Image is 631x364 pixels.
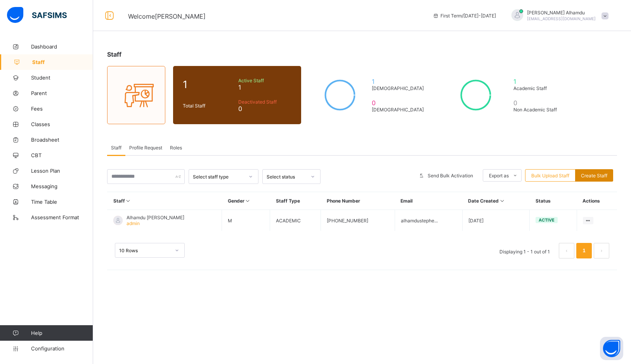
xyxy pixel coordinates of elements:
button: Open asap [600,337,623,360]
span: Classes [31,121,93,127]
span: Lesson Plan [31,168,93,174]
span: 0 [238,105,291,113]
span: Deactivated Staff [238,99,291,105]
i: Sort in Ascending Order [125,198,132,204]
span: admin [127,220,140,226]
span: 1 [513,78,563,85]
th: Email [395,192,462,210]
span: Broadsheet [31,137,93,143]
span: Roles [170,145,182,151]
span: session/term information [433,13,496,19]
span: Staff [32,59,93,65]
span: Send Bulk Activation [428,173,473,179]
li: 1 [576,243,592,258]
span: Create Staff [581,173,607,179]
span: Help [31,330,93,336]
span: Non Academic Staff [513,107,563,113]
button: next page [594,243,609,258]
li: 上一页 [559,243,574,258]
span: CBT [31,152,93,158]
td: ACADEMIC [270,210,321,231]
span: [PERSON_NAME] Alhamdu [527,10,596,16]
i: Sort in Ascending Order [244,198,251,204]
td: M [222,210,270,231]
th: Phone Number [321,192,395,210]
span: 1 [372,78,427,85]
span: [DEMOGRAPHIC_DATA] [372,107,427,113]
li: Displaying 1 - 1 out of 1 [494,243,556,258]
span: Alhamdu [PERSON_NAME] [127,215,184,220]
span: Dashboard [31,43,93,50]
div: Total Staff [181,101,236,111]
span: Assessment Format [31,214,93,220]
th: Staff [107,192,222,210]
span: [DEMOGRAPHIC_DATA] [372,85,427,91]
th: Actions [577,192,617,210]
span: Fees [31,106,93,112]
span: 1 [183,78,234,90]
span: 1 [238,83,291,91]
span: active [539,217,555,223]
span: 0 [372,99,427,107]
div: Select staff type [193,174,244,180]
span: Welcome [PERSON_NAME] [128,12,206,20]
span: Bulk Upload Staff [531,173,569,179]
span: Staff [107,50,121,58]
div: 10 Rows [119,248,170,253]
th: Date Created [462,192,530,210]
div: Select status [267,174,306,180]
td: [PHONE_NUMBER] [321,210,395,231]
span: Time Table [31,199,93,205]
span: [EMAIL_ADDRESS][DOMAIN_NAME] [527,16,596,21]
img: safsims [7,7,67,23]
a: 1 [580,246,588,256]
th: Status [530,192,577,210]
button: prev page [559,243,574,258]
th: Gender [222,192,270,210]
span: Export as [489,173,509,179]
span: Profile Request [129,145,162,151]
div: StephenAlhamdu [504,9,612,22]
span: 0 [513,99,563,107]
th: Staff Type [270,192,321,210]
span: Student [31,75,93,81]
li: 下一页 [594,243,609,258]
span: Configuration [31,345,93,352]
span: Parent [31,90,93,96]
span: Active Staff [238,78,291,83]
td: [DATE] [462,210,530,231]
span: Academic Staff [513,85,563,91]
i: Sort in Ascending Order [499,198,505,204]
span: Staff [111,145,121,151]
span: Messaging [31,183,93,189]
td: alhamdustephe... [395,210,462,231]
